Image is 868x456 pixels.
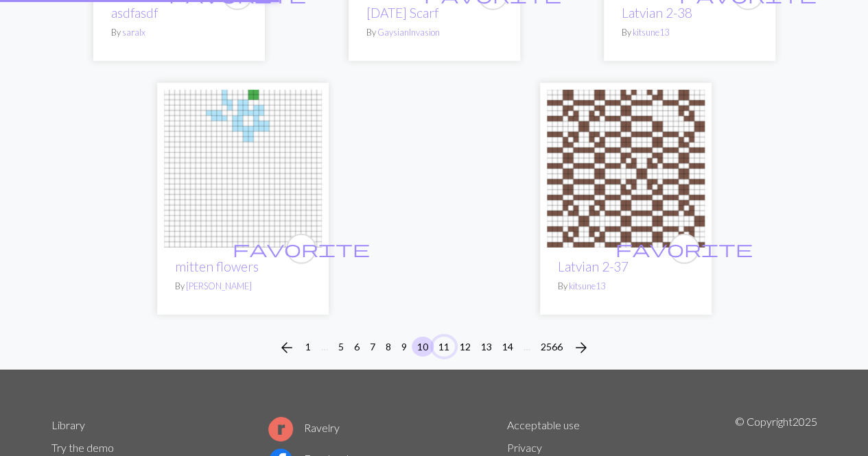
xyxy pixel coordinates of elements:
[364,337,381,357] button: 7
[233,238,370,259] span: favorite
[497,337,519,357] button: 14
[122,27,145,38] a: saralx
[412,337,434,357] button: 10
[615,238,753,259] span: favorite
[633,27,669,38] a: kitsune13
[567,337,595,359] button: Next
[366,5,438,21] a: [DATE] Scarf
[111,26,247,39] p: By
[268,417,293,442] img: Ravelry logo
[51,441,114,454] a: Try the demo
[164,90,322,248] img: mitten flowers
[164,160,322,173] a: mitten flowers
[380,337,397,357] button: 8
[111,5,158,21] a: asdfasdf
[558,280,694,293] p: By
[433,337,455,357] button: 11
[507,418,580,431] a: Acceptable use
[396,337,412,357] button: 9
[476,337,497,357] button: 13
[622,5,692,21] a: Latvian 2-38
[175,259,259,274] a: mitten flowers
[558,259,629,274] a: Latvian 2-37
[615,235,753,263] i: favourite
[175,280,311,293] p: By
[669,234,699,264] button: favourite
[573,339,589,356] i: Next
[273,337,595,359] nav: Page navigation
[333,337,349,357] button: 5
[286,234,316,264] button: favourite
[547,90,705,248] img: Latvian 2-37
[535,337,568,357] button: 2566
[268,421,340,434] a: Ravelry
[186,280,252,291] a: [PERSON_NAME]
[377,27,440,38] a: GaysianInvasion
[233,235,370,263] i: favourite
[366,26,502,39] p: By
[507,441,542,454] a: Privacy
[569,280,605,291] a: kitsune13
[547,160,705,173] a: Latvian 2-37
[300,337,316,357] button: 1
[279,339,295,356] i: Previous
[51,418,85,431] a: Library
[273,337,301,359] button: Previous
[454,337,476,357] button: 12
[279,338,295,357] span: arrow_back
[573,338,589,357] span: arrow_forward
[622,26,758,39] p: By
[349,337,365,357] button: 6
